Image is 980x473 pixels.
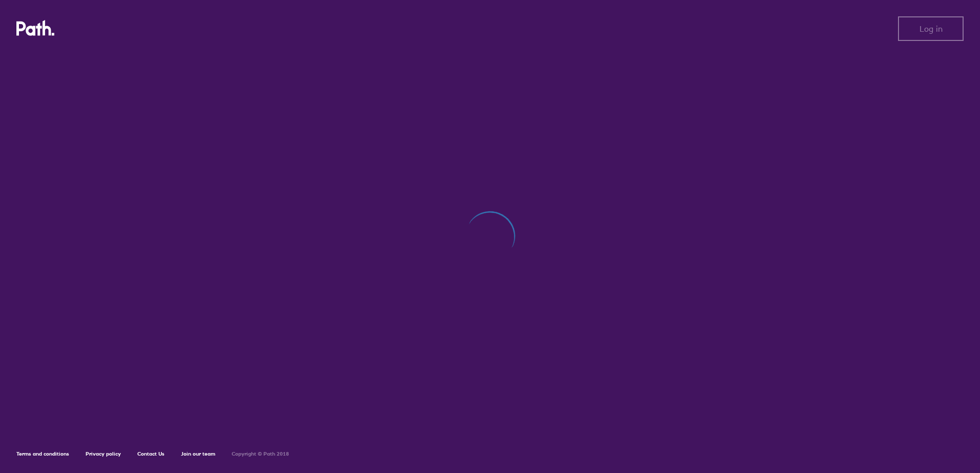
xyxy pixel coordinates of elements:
[920,24,943,33] span: Log in
[898,16,964,41] button: Log in
[137,450,165,457] a: Contact Us
[86,450,121,457] a: Privacy policy
[16,450,69,457] a: Terms and conditions
[232,451,289,457] h6: Copyright © Path 2018
[181,450,215,457] a: Join our team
